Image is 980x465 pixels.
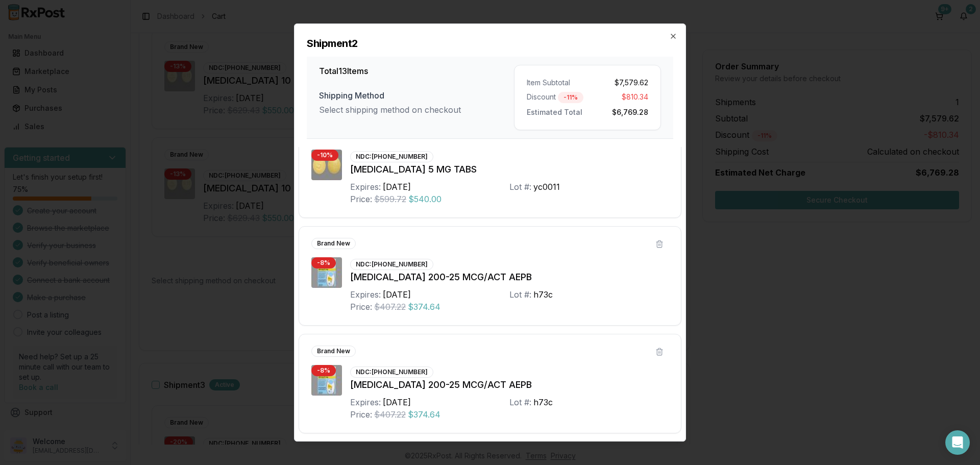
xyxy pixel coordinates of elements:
[509,288,531,301] div: Lot #:
[558,92,583,103] div: - 11 %
[383,181,411,193] div: [DATE]
[319,89,514,102] div: Shipping Method
[319,65,514,77] h3: Total 13 Items
[509,396,531,408] div: Lot #:
[350,151,433,162] div: NDC: [PHONE_NUMBER]
[350,378,669,392] div: [MEDICAL_DATA] 200-25 MCG/ACT AEPB
[350,193,372,205] div: Price:
[533,181,560,193] div: yc0011
[350,366,433,378] div: NDC: [PHONE_NUMBER]
[350,288,381,301] div: Expires:
[311,150,338,161] div: - 10 %
[350,396,381,408] div: Expires:
[533,396,553,408] div: h73c
[509,181,531,193] div: Lot #:
[527,92,556,103] span: Discount
[350,301,372,313] div: Price:
[408,193,442,205] span: $540.00
[350,181,381,193] div: Expires:
[527,106,582,116] span: Estimated Total
[408,408,440,421] span: $374.64
[311,238,356,249] div: Brand New
[350,270,669,284] div: [MEDICAL_DATA] 200-25 MCG/ACT AEPB
[307,36,673,51] h2: Shipment 2
[311,257,336,268] div: - 8 %
[612,106,648,116] span: $6,769.28
[311,365,336,376] div: - 8 %
[592,92,648,103] div: $810.34
[383,396,411,408] div: [DATE]
[592,78,648,88] div: $7,579.62
[374,193,406,205] span: $599.72
[319,104,514,116] div: Select shipping method on checkout
[408,301,440,313] span: $374.64
[311,365,342,396] img: Breo Ellipta 200-25 MCG/ACT AEPB
[527,78,583,88] div: Item Subtotal
[311,257,342,288] img: Breo Ellipta 200-25 MCG/ACT AEPB
[350,162,669,177] div: [MEDICAL_DATA] 5 MG TABS
[350,408,372,421] div: Price:
[374,301,406,313] span: $407.22
[374,408,406,421] span: $407.22
[311,150,342,180] img: Farxiga 5 MG TABS
[311,346,356,357] div: Brand New
[383,288,411,301] div: [DATE]
[350,259,433,270] div: NDC: [PHONE_NUMBER]
[533,288,553,301] div: h73c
